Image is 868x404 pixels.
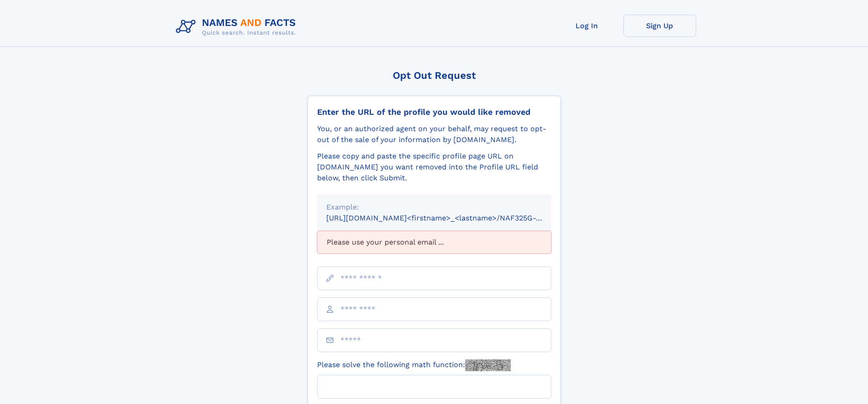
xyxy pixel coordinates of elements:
a: Log In [550,15,623,37]
img: Logo Names and Facts [172,15,303,39]
div: Please copy and paste the specific profile page URL on [DOMAIN_NAME] you want removed into the Pr... [317,151,551,184]
a: Sign Up [623,15,696,37]
div: You, or an authorized agent on your behalf, may request to opt-out of the sale of your informatio... [317,123,551,145]
div: Example: [326,202,542,213]
div: Enter the URL of the profile you would like removed [317,107,551,117]
div: Opt Out Request [308,70,561,81]
div: Please use your personal email ... [317,231,551,254]
label: Please solve the following math function: [317,359,511,371]
small: [URL][DOMAIN_NAME]<firstname>_<lastname>/NAF325G-xxxxxxxx [326,214,569,222]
